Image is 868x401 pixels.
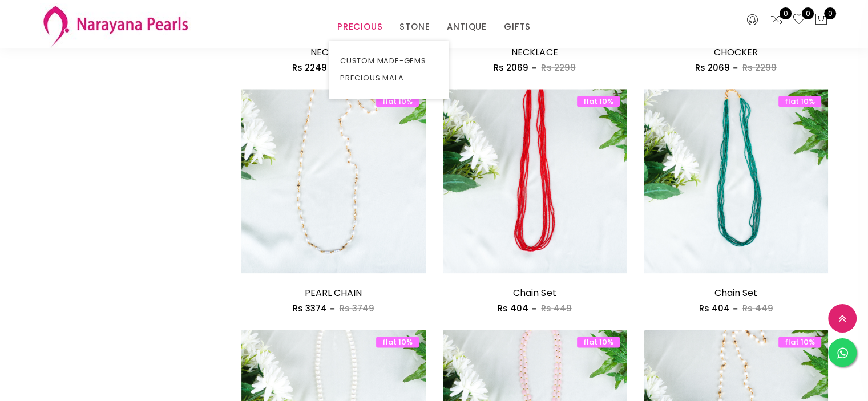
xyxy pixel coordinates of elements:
a: STONE [399,18,430,35]
span: Rs 404 [699,302,730,314]
span: Rs 404 [498,302,528,314]
span: 0 [780,7,792,19]
span: Rs 2249 [292,62,327,74]
span: Rs 449 [742,302,773,314]
span: flat 10% [577,96,620,107]
a: ANTIQUE [447,18,487,35]
button: 0 [814,13,828,27]
a: Chain Set [513,286,556,299]
a: PRECIOUS MALA [340,70,437,87]
a: CHOCKER [714,46,758,59]
a: CUSTOM MADE-GEMS [340,52,437,70]
a: 0 [770,13,784,27]
span: Rs 3374 [293,302,327,314]
a: PRECIOUS [337,18,382,35]
a: Chain Set [714,286,757,299]
span: Rs 2069 [695,62,730,74]
span: Rs 449 [541,302,572,314]
a: NECKLACE [511,46,558,59]
span: flat 10% [376,96,419,107]
span: flat 10% [778,96,821,107]
span: flat 10% [376,337,419,347]
a: 0 [792,13,806,27]
span: Rs 2299 [541,62,575,74]
span: 0 [824,7,836,19]
span: flat 10% [778,337,821,347]
a: GIFTS [504,18,531,35]
span: Rs 2299 [742,62,777,74]
span: flat 10% [577,337,620,347]
a: PEARL CHAIN [305,286,362,299]
span: Rs 2069 [494,62,528,74]
a: NECKLACE [310,46,357,59]
span: 0 [802,7,814,19]
span: Rs 3749 [340,302,374,314]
